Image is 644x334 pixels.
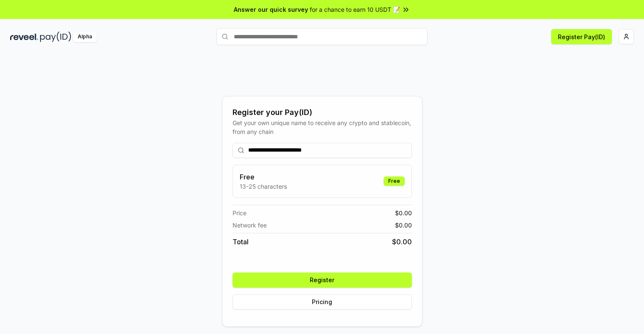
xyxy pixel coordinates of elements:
[240,182,287,191] p: 13-25 characters
[233,294,412,310] button: Pricing
[73,32,97,42] div: Alpha
[233,107,412,118] div: Register your Pay(ID)
[240,172,287,182] h3: Free
[392,237,412,247] span: $ 0.00
[233,118,412,136] div: Get your own unique name to receive any crypto and stablecoin, from any chain
[40,32,71,42] img: pay_id
[310,5,400,14] span: for a chance to earn 10 USDT 📝
[233,273,412,288] button: Register
[233,221,267,230] span: Network fee
[551,29,612,44] button: Register Pay(ID)
[234,5,308,14] span: Answer our quick survey
[395,208,412,217] span: $ 0.00
[233,208,246,217] span: Price
[395,221,412,230] span: $ 0.00
[233,237,249,247] span: Total
[384,176,405,186] div: Free
[10,32,38,42] img: reveel_dark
